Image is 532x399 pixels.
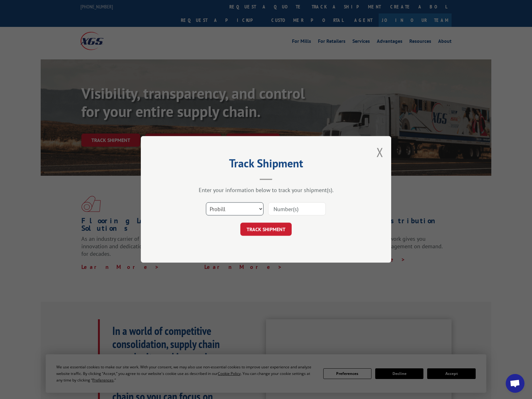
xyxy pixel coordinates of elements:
div: Enter your information below to track your shipment(s). [172,187,360,194]
input: Number(s) [268,203,326,216]
h2: Track Shipment [172,159,360,171]
div: Open chat [506,374,524,393]
button: Close modal [376,144,383,160]
button: TRACK SHIPMENT [240,223,292,236]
